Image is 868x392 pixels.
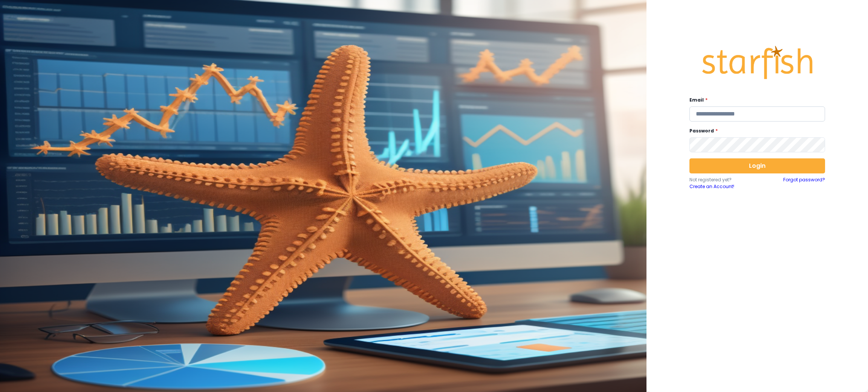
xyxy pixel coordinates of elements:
[689,97,821,103] label: Email
[689,176,757,183] p: Not registered yet?
[783,176,825,190] a: Forgot password?
[689,158,825,173] button: Login
[701,39,814,86] img: Logo.42cb71d561138c82c4ab.png
[689,128,821,134] label: Password
[689,183,757,190] a: Create an Account!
